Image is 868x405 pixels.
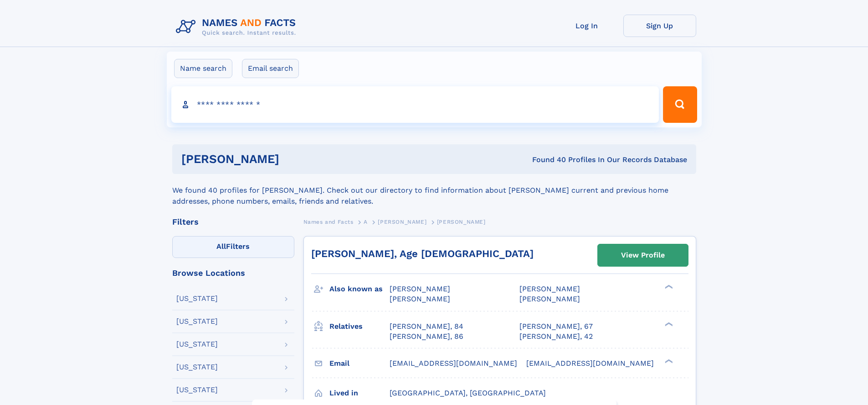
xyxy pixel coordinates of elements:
[171,86,659,123] input: search input
[364,219,368,225] span: A
[526,359,654,368] span: [EMAIL_ADDRESS][DOMAIN_NAME]
[176,295,218,302] div: [US_STATE]
[176,386,218,394] div: [US_STATE]
[519,331,593,342] a: [PERSON_NAME], 42
[378,216,426,227] a: [PERSON_NAME]
[390,321,463,331] a: [PERSON_NAME], 84
[364,216,368,227] a: A
[550,15,623,37] a: Log In
[519,284,580,293] span: [PERSON_NAME]
[172,269,294,277] div: Browse Locations
[519,295,580,303] span: [PERSON_NAME]
[216,242,226,251] span: All
[176,341,218,348] div: [US_STATE]
[621,245,665,266] div: View Profile
[663,284,673,290] div: ❯
[329,319,390,334] h3: Relatives
[390,389,546,397] span: [GEOGRAPHIC_DATA], [GEOGRAPHIC_DATA]
[172,218,294,226] div: Filters
[311,248,534,259] a: [PERSON_NAME], Age [DEMOGRAPHIC_DATA]
[172,174,696,207] div: We found 40 profiles for [PERSON_NAME]. Check out our directory to find information about [PERSON...
[181,153,406,165] h1: [PERSON_NAME]
[390,331,463,342] a: [PERSON_NAME], 86
[303,216,354,227] a: Names and Facts
[174,59,232,78] label: Name search
[406,155,687,165] div: Found 40 Profiles In Our Records Database
[242,59,299,78] label: Email search
[623,15,696,37] a: Sign Up
[329,385,390,401] h3: Lived in
[329,356,390,371] h3: Email
[172,15,303,39] img: Logo Names and Facts
[598,244,688,266] a: View Profile
[378,219,426,225] span: [PERSON_NAME]
[329,281,390,297] h3: Also known as
[176,363,218,371] div: [US_STATE]
[663,358,673,364] div: ❯
[390,359,517,368] span: [EMAIL_ADDRESS][DOMAIN_NAME]
[519,321,593,331] a: [PERSON_NAME], 67
[390,284,450,293] span: [PERSON_NAME]
[172,236,294,258] label: Filters
[390,295,450,303] span: [PERSON_NAME]
[663,86,697,123] button: Search Button
[437,219,486,225] span: [PERSON_NAME]
[176,318,218,325] div: [US_STATE]
[663,321,673,327] div: ❯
